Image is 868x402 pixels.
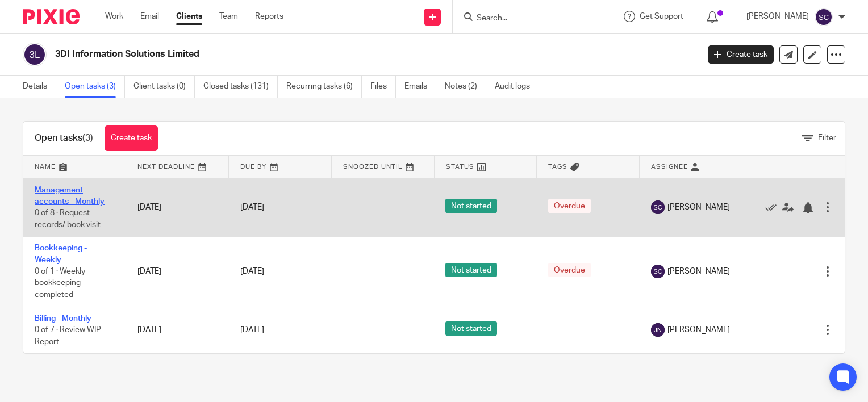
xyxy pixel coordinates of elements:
[35,315,91,323] a: Billing - Monthly
[746,11,809,22] p: [PERSON_NAME]
[445,321,497,336] span: Not started
[105,125,158,151] a: Create task
[708,45,774,64] a: Create task
[35,326,101,346] span: 0 of 7 · Review WIP Report
[640,12,683,20] span: Get Support
[23,43,47,66] img: svg%3E
[105,11,123,22] a: Work
[548,164,567,170] span: Tags
[23,76,56,98] a: Details
[651,200,665,214] img: svg%3E
[651,265,665,278] img: svg%3E
[65,76,125,98] a: Open tasks (3)
[765,202,782,213] a: Mark as done
[445,263,497,277] span: Not started
[667,202,730,213] span: [PERSON_NAME]
[446,164,474,170] span: Status
[445,199,497,213] span: Not started
[126,237,229,307] td: [DATE]
[240,326,264,334] span: [DATE]
[82,133,93,143] span: (3)
[343,164,403,170] span: Snoozed Until
[548,263,591,277] span: Overdue
[548,199,591,213] span: Overdue
[126,178,229,237] td: [DATE]
[35,209,101,229] span: 0 of 8 · Request records/ book visit
[255,11,283,22] a: Reports
[176,11,202,22] a: Clients
[815,8,833,26] img: svg%3E
[404,76,436,98] a: Emails
[126,307,229,353] td: [DATE]
[286,76,362,98] a: Recurring tasks (6)
[140,11,159,22] a: Email
[667,324,730,336] span: [PERSON_NAME]
[133,76,195,98] a: Client tasks (0)
[370,76,396,98] a: Files
[495,76,539,98] a: Audit logs
[667,266,730,277] span: [PERSON_NAME]
[475,14,578,24] input: Search
[651,323,665,337] img: svg%3E
[35,244,87,263] a: Bookkeeping - Weekly
[35,132,93,144] h1: Open tasks
[203,76,278,98] a: Closed tasks (131)
[35,267,85,299] span: 0 of 1 · Weekly bookkeeping completed
[818,134,836,142] span: Filter
[240,203,264,211] span: [DATE]
[55,48,564,60] h2: 3DI Information Solutions Limited
[240,267,264,275] span: [DATE]
[219,11,238,22] a: Team
[445,76,486,98] a: Notes (2)
[23,9,80,24] img: Pixie
[35,186,105,206] a: Management accounts - Monthly
[548,324,628,336] div: ---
